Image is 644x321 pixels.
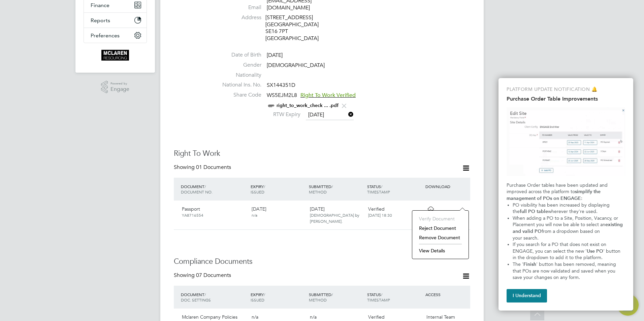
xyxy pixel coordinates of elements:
strong: Use PO [587,248,603,254]
div: SUBMITTED [307,180,365,198]
span: When adding a PO to a Site, Position, Vacancy, or Placement you will now be able to select an [513,215,619,228]
span: TIMESTAMP [367,189,390,194]
button: I Understand [507,289,547,302]
span: Verified [368,314,385,320]
strong: full PO table [520,209,548,214]
span: from a dropdown based on your search. [513,228,617,241]
div: [DATE] [307,203,365,227]
span: Verified [368,206,385,212]
span: The ' [513,261,523,267]
span: [DATE] 18:30 [368,212,392,218]
span: / [264,184,265,189]
div: DOCUMENT [179,288,249,306]
span: [DEMOGRAPHIC_DATA] by [PERSON_NAME]. [310,212,359,224]
div: Purchase Order Table Improvements [498,78,633,311]
h3: Right To Work [174,149,470,158]
span: n/a [310,314,317,320]
span: / [264,292,265,297]
span: ' button has been removed, meaning that POs are now validated and saved when you save your change... [513,261,617,280]
img: Purchase Order Table Improvements [507,107,625,176]
span: ISSUED [251,189,264,194]
span: YA8716554 [182,212,203,218]
span: If you search for a PO that does not exist on ENGAGE, you can select the new ' [513,242,608,254]
span: n/a [252,314,258,320]
div: EXPIRY [249,180,307,198]
a: Go to home page [84,50,147,61]
strong: existing and valid PO [513,222,624,234]
span: ISSUED [251,297,264,302]
li: Verify Document [416,214,465,223]
input: Select one [306,110,354,120]
div: [STREET_ADDRESS] [GEOGRAPHIC_DATA] SE16 7PT [GEOGRAPHIC_DATA] [265,14,329,42]
span: Right To Work Verified [300,92,356,99]
span: n/a [252,212,257,218]
span: Finance [91,2,109,8]
span: / [381,184,382,189]
label: Nationality [214,72,261,79]
span: wherever they're used. [548,209,598,214]
label: Email [214,4,261,11]
img: mclaren-logo-retina.png [101,50,129,61]
p: PLATFORM UPDATE NOTIFICATION 🔔 [507,86,625,93]
div: [DATE] [249,203,307,221]
div: Passport [179,203,249,221]
h3: Compliance Documents [174,257,470,266]
span: DOC. SETTINGS [181,297,211,302]
span: METHOD [309,189,327,194]
div: DOWNLOAD [424,180,470,192]
div: Showing [174,272,232,279]
span: Preferences [91,32,120,39]
span: / [331,292,333,297]
div: ACCESS [424,288,470,300]
span: PO visibility has been increased by displaying the [513,202,611,215]
label: Share Code [214,92,261,99]
label: National Ins. No. [214,81,261,88]
div: EXPIRY [249,288,307,306]
span: / [204,184,206,189]
li: Reject Document [416,223,465,233]
span: Powered by [110,81,129,86]
span: TIMESTAMP [367,297,390,302]
li: View Details [416,246,465,255]
h2: Purchase Order Table Improvements [507,96,625,102]
div: SUBMITTED [307,288,365,306]
span: ' button in the dropdown to add it to the platform. [513,248,622,261]
span: / [331,184,333,189]
span: [DEMOGRAPHIC_DATA] [267,62,325,69]
strong: simplify the management of POs on ENGAGE [507,189,602,201]
span: Reports [91,17,110,24]
span: [DATE] [267,52,283,59]
span: 07 Documents [196,272,231,279]
div: Showing [174,164,232,171]
a: right_to_work_check ... .pdf [277,103,339,108]
div: DOCUMENT [179,180,249,198]
div: STATUS [365,180,424,198]
span: 01 Documents [196,164,231,171]
span: METHOD [309,297,327,302]
label: Address [214,14,261,21]
label: Gender [214,62,261,69]
span: : [581,195,582,201]
span: Purchase Order tables have been updated and improved across the platform to [507,182,609,195]
li: Remove Document [416,233,465,242]
span: Engage [110,86,129,92]
strong: Finish [523,261,536,267]
span: DOCUMENT NO. [181,189,213,194]
span: / [381,292,382,297]
span: SX144351D [267,82,295,89]
div: STATUS [365,288,424,306]
label: RTW Expiry [267,111,300,118]
label: Date of Birth [214,51,261,59]
span: WS5EJM2L8 [267,92,297,99]
span: / [204,292,206,297]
